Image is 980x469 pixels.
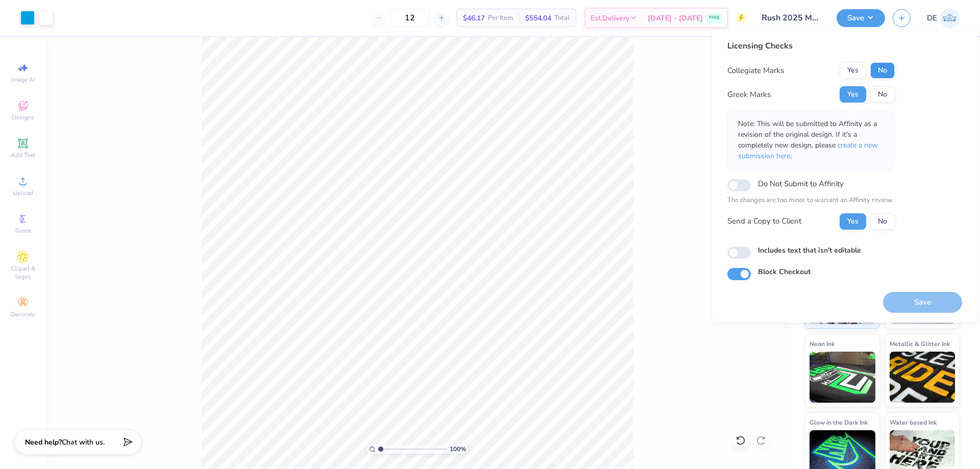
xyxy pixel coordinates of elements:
span: Decorate [11,310,35,318]
span: Water based Ink [890,417,937,428]
span: Image AI [11,76,35,84]
button: Yes [840,213,866,230]
span: [DATE] - [DATE] [648,13,703,23]
span: Total [554,13,570,23]
img: Neon Ink [810,352,875,403]
button: No [870,213,895,230]
span: Add Text [11,151,35,159]
button: No [870,86,895,103]
span: Chat with us. [62,437,105,447]
span: Neon Ink [810,338,835,349]
span: FREE [709,14,720,21]
p: Note: This will be submitted to Affinity as a revision of the original design. If it's a complete... [738,118,884,161]
label: Do Not Submit to Affinity [758,177,844,190]
span: $554.04 [525,13,551,23]
span: Glow in the Dark Ink [810,417,868,428]
span: Clipart & logos [5,264,41,281]
input: Untitled Design [754,8,829,28]
img: Metallic & Glitter Ink [890,352,955,403]
span: $46.17 [463,13,485,23]
a: DE [927,8,960,28]
div: Greek Marks [727,89,771,101]
p: The changes are too minor to warrant an Affinity review. [727,195,895,206]
button: No [870,62,895,79]
span: DE [927,12,937,24]
span: Est. Delivery [591,13,629,23]
span: Upload [13,189,33,197]
div: Collegiate Marks [727,65,784,77]
label: Includes text that isn't editable [758,245,861,256]
span: Metallic & Glitter Ink [890,338,950,349]
strong: Need help? [25,437,62,447]
input: – – [390,9,430,27]
img: Djian Evardoni [940,8,960,28]
span: Per Item [488,13,513,23]
span: Designs [12,113,34,121]
button: Yes [840,86,866,103]
button: Yes [840,62,866,79]
label: Block Checkout [758,266,811,277]
span: 100 % [450,445,466,454]
span: Greek [15,227,31,235]
div: Licensing Checks [727,40,895,52]
div: Send a Copy to Client [727,215,801,227]
button: Save [837,9,885,27]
